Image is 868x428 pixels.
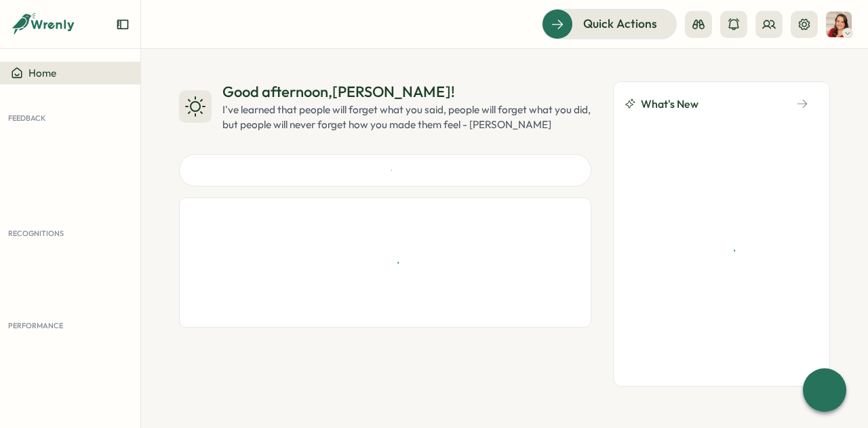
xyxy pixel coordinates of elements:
div: I've learned that people will forget what you said, people will forget what you did, but people w... [222,102,591,132]
img: Sophie Ashbury [826,12,852,37]
button: Expand sidebar [116,18,130,31]
span: Quick Actions [583,15,657,33]
span: What's New [641,96,698,113]
span: Home [28,66,56,79]
button: Quick Actions [542,9,677,39]
div: Good afternoon , [PERSON_NAME] ! [222,81,591,102]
